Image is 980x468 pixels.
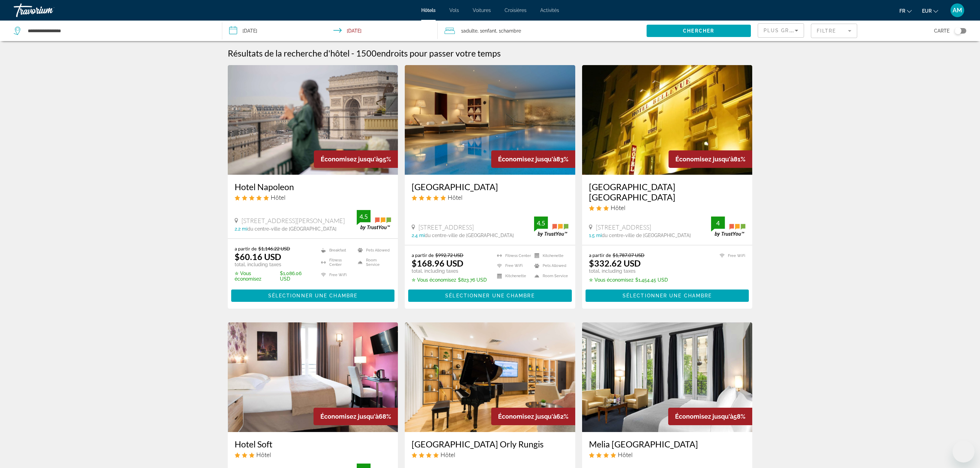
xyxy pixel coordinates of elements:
a: Croisières [505,8,527,13]
p: total, including taxes [589,268,668,274]
button: Chercher [647,25,751,37]
div: 95% [314,150,398,168]
span: Économisez jusqu'à [320,413,379,420]
span: Économisez jusqu'à [498,413,556,420]
a: Activités [540,8,559,13]
mat-select: Sort by [764,26,798,35]
button: Sélectionner une chambre [231,290,395,302]
span: Hôtel [611,204,625,211]
li: Kitchenette [531,252,568,259]
div: 4.5 [357,212,370,221]
span: 1 [461,26,477,36]
a: Hôtels [421,8,436,13]
h3: Melia [GEOGRAPHIC_DATA] [589,439,746,449]
p: total, including taxes [412,268,487,274]
li: Free WiFi [494,262,531,269]
li: Fitness Center [318,258,354,267]
a: Hotel Napoleon [235,182,391,192]
button: Sélectionner une chambre [408,290,572,302]
span: [STREET_ADDRESS][PERSON_NAME] [241,217,345,224]
div: 4 star Hotel [589,451,746,458]
span: Hôtel [271,194,285,201]
div: 68% [314,408,398,425]
span: a partir de [589,252,611,258]
span: fr [899,8,905,14]
li: Free WiFi [716,252,745,259]
div: 4 [711,219,725,227]
ins: $60.16 USD [235,251,281,262]
div: 62% [491,408,575,425]
span: Chambre [501,28,521,34]
span: Adulte [463,28,477,34]
span: Hôtel [618,451,633,458]
span: Hôtel [256,451,271,458]
del: $1,787.07 USD [613,252,645,258]
span: Hôtel [448,194,462,201]
a: Hotel Soft [235,439,391,449]
span: Économisez jusqu'à [321,156,379,163]
p: $823.76 USD [412,277,487,283]
button: Sélectionner une chambre [586,290,749,302]
a: [GEOGRAPHIC_DATA] [GEOGRAPHIC_DATA] [589,182,746,202]
img: Hotel image [405,65,575,175]
h2: 1500 [356,48,501,58]
span: du centre-ville de [GEOGRAPHIC_DATA] [602,233,691,238]
a: Hotel image [228,322,398,432]
span: , 1 [477,26,496,36]
span: Économisez jusqu'à [675,156,734,163]
h1: Résultats de la recherche d'hôtel [228,48,350,58]
div: 5 star Hotel [412,194,568,201]
a: Travorium [14,1,82,19]
span: Carte [934,26,949,36]
span: du centre-ville de [GEOGRAPHIC_DATA] [247,226,336,232]
a: Sélectionner une chambre [231,291,395,299]
iframe: Bouton de lancement de la fenêtre de messagerie [953,441,975,463]
span: ✮ Vous économisez [412,277,456,283]
img: Hotel image [582,65,753,175]
a: [GEOGRAPHIC_DATA] Orly Rungis [412,439,568,449]
del: $992.72 USD [435,252,463,258]
p: total, including taxes [235,262,313,267]
span: ✮ Vous économisez [589,277,634,283]
li: Pets Allowed [531,262,568,269]
a: Hotel image [405,322,575,432]
p: $1,086.06 USD [235,271,313,282]
img: trustyou-badge.svg [534,217,568,237]
div: 4 star Hotel [412,451,568,458]
div: 4.5 [534,219,548,227]
span: - [351,48,354,58]
img: Hotel image [582,322,753,432]
button: User Menu [948,3,966,17]
div: 81% [669,150,752,168]
div: 3 star Hotel [589,204,746,211]
li: Room Service [354,258,391,267]
li: Pets Allowed [354,246,391,255]
span: Sélectionner une chambre [268,293,357,298]
span: Hôtel [440,451,455,458]
span: a partir de [235,246,257,251]
span: Chercher [683,28,714,34]
button: Filter [811,23,857,38]
span: du centre-ville de [GEOGRAPHIC_DATA] [425,233,514,238]
button: Toggle map [949,28,966,34]
span: AM [953,7,962,14]
button: Travelers: 1 adult, 1 child [438,21,646,41]
a: Voitures [473,8,491,13]
img: Hotel image [228,65,398,175]
del: $1,146.22 USD [258,246,290,251]
div: 58% [668,408,752,425]
span: Enfant [482,28,496,34]
span: Sélectionner une chambre [623,293,712,298]
a: Vols [449,8,459,13]
button: Check-in date: Nov 28, 2025 Check-out date: Nov 30, 2025 [222,21,438,41]
button: Change language [899,6,912,16]
span: [STREET_ADDRESS] [418,223,474,231]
